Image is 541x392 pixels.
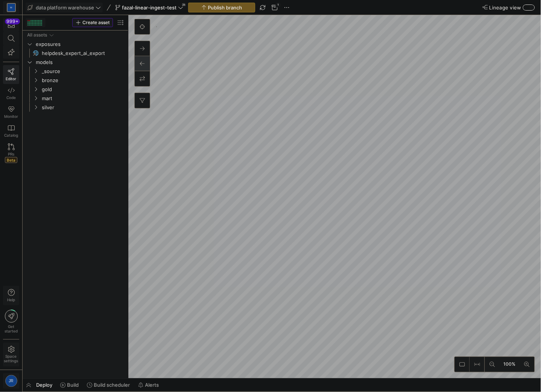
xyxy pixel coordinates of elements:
button: data platform warehouse [26,3,103,12]
div: Press SPACE to select this row. [26,76,125,85]
span: helpdesk_expert_ai_export​​​​​ [42,49,116,58]
div: Press SPACE to select this row. [26,58,125,67]
button: Build [57,379,82,392]
a: Editor [3,65,19,84]
a: Catalog [3,122,19,140]
span: data platform warehouse [36,5,94,11]
span: gold [42,85,124,94]
span: Help [6,297,16,302]
div: Press SPACE to select this row. [26,31,125,40]
button: 999+ [3,18,19,32]
span: PRs [8,152,14,156]
button: Build scheduler [84,379,133,392]
span: models [36,58,124,67]
div: Press SPACE to select this row. [26,94,125,103]
span: Build [67,382,79,388]
span: Monitor [4,114,18,119]
div: Press SPACE to select this row. [26,67,125,76]
span: mart [42,94,124,103]
div: Press SPACE to select this row. [26,49,125,58]
span: bronze [42,76,124,85]
span: Beta [5,157,17,163]
a: helpdesk_expert_ai_export​​​​​ [26,49,125,58]
button: Create asset [72,18,113,27]
span: Deploy [36,382,52,388]
span: exposures [36,40,124,49]
button: JR [3,373,19,389]
span: Catalog [4,133,18,137]
div: Press SPACE to select this row. [26,85,125,94]
div: Press SPACE to select this row. [26,40,125,49]
button: fazal-linear-ingest-test [113,3,185,12]
button: Alerts [135,379,162,392]
span: Lineage view [489,5,521,11]
div: 999+ [5,18,20,24]
div: JR [5,375,17,387]
span: Publish branch [208,5,242,11]
span: Code [6,95,16,100]
span: Space settings [4,354,18,363]
a: Code [3,84,19,103]
a: PRsBeta [3,140,19,166]
a: Monitor [3,103,19,122]
a: Spacesettings [3,343,19,367]
a: M [3,1,19,14]
div: All assets [27,32,47,38]
span: Get started [5,324,18,333]
span: fazal-linear-ingest-test [122,5,177,11]
button: Getstarted [3,307,19,336]
div: Press SPACE to select this row. [26,103,125,112]
span: _source [42,67,124,76]
span: silver [42,103,124,112]
span: Build scheduler [94,382,130,388]
button: Publish branch [188,3,255,12]
div: M [8,4,15,11]
span: Alerts [145,382,159,388]
button: Help [3,286,19,305]
span: Editor [6,76,17,81]
span: Create asset [82,20,110,25]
